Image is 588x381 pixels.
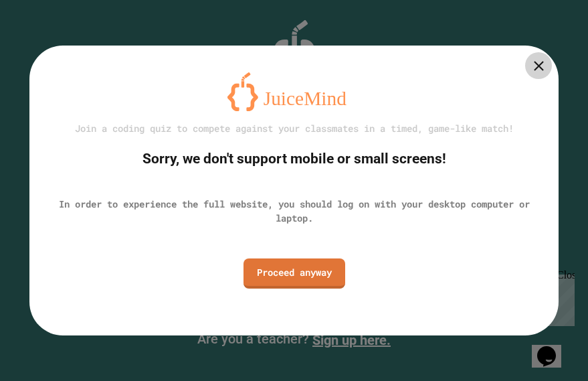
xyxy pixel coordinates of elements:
[75,121,514,135] div: Join a coding quiz to compete against your classmates in a timed, game-like match!
[50,197,538,225] div: In order to experience the full website, you should log on with your desktop computer or laptop.
[243,258,345,289] a: Proceed anyway
[5,5,92,85] div: Chat with us now!Close
[142,149,446,170] div: Sorry, we don't support mobile or small screens!
[227,72,361,111] img: logo-orange.svg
